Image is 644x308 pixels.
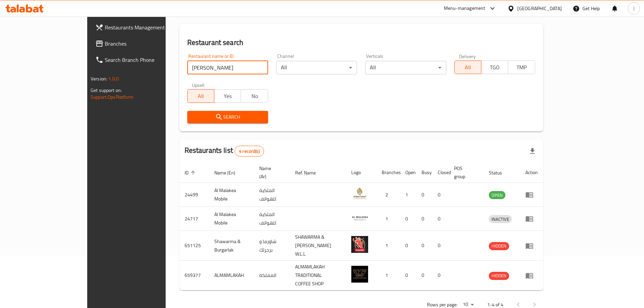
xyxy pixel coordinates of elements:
[254,261,290,290] td: المملكة
[91,86,122,95] span: Get support on:
[346,162,376,183] th: Logo
[351,209,368,226] img: Al Malakea Mobile
[259,164,282,181] span: Name (Ar)
[376,231,400,261] td: 1
[416,261,432,290] td: 0
[209,261,254,290] td: ALMAMLAKAH
[217,91,238,101] span: Yes
[432,231,449,261] td: 0
[91,93,134,101] a: Support.OpsPlatform
[489,191,505,199] span: OPEN
[105,23,189,31] span: Restaurants Management
[416,231,432,261] td: 0
[190,91,212,101] span: All
[235,148,264,155] span: 4 record(s)
[295,169,325,177] span: Ref. Name
[432,183,449,207] td: 0
[90,52,195,68] a: Search Branch Phone
[489,242,509,250] span: HIDDEN
[214,169,244,177] span: Name (En)
[244,91,265,101] span: No
[290,261,346,290] td: ALMAMLAKAH TRADITIONAL COFFEE SHOP
[489,215,512,223] span: INACTIVE
[209,183,254,207] td: Al Malakea Mobile
[400,231,416,261] td: 0
[376,162,400,183] th: Branches
[105,40,189,48] span: Branches
[351,266,368,283] img: ALMAMLAKAH
[432,162,449,183] th: Closed
[489,191,505,199] div: OPEN
[187,61,268,74] input: Search for restaurant name or ID..
[108,74,119,83] span: 1.0.0
[351,236,368,253] img: Shawarma & Burgarlak
[185,169,197,177] span: ID
[241,89,268,103] button: No
[520,162,543,183] th: Action
[457,63,479,72] span: All
[511,63,532,72] span: TMP
[376,207,400,231] td: 1
[254,231,290,261] td: شاورما و برجرلك
[192,82,205,87] label: Upsell
[376,261,400,290] td: 1
[444,4,485,13] div: Menu-management
[376,183,400,207] td: 2
[525,191,538,199] div: Menu
[90,35,195,52] a: Branches
[254,207,290,231] td: الملكية للهواتف
[91,74,107,83] span: Version:
[416,207,432,231] td: 0
[481,61,508,74] button: TGO
[193,113,263,121] span: Search
[416,183,432,207] td: 0
[489,169,511,177] span: Status
[508,61,535,74] button: TMP
[90,19,195,35] a: Restaurants Management
[416,162,432,183] th: Busy
[365,61,446,74] div: All
[400,207,416,231] td: 0
[209,231,254,261] td: Shawarma & Burgarlak
[489,272,509,280] div: HIDDEN
[432,261,449,290] td: 0
[489,242,509,250] div: HIDDEN
[179,162,543,290] table: enhanced table
[290,231,346,261] td: SHAWARMA & [PERSON_NAME] W.L.L
[187,111,268,123] button: Search
[459,54,476,58] label: Delivery
[400,162,416,183] th: Open
[524,143,541,159] div: Export file
[185,145,264,157] h2: Restaurants list
[525,271,538,280] div: Menu
[187,38,535,48] h2: Restaurant search
[276,61,357,74] div: All
[432,207,449,231] td: 0
[105,56,189,64] span: Search Branch Phone
[517,5,562,12] div: [GEOGRAPHIC_DATA]
[400,261,416,290] td: 0
[484,63,505,72] span: TGO
[454,164,475,181] span: POS group
[254,183,290,207] td: الملكية للهواتف
[209,207,254,231] td: Al Malakea Mobile
[454,61,481,74] button: All
[214,89,241,103] button: Yes
[525,242,538,250] div: Menu
[525,215,538,223] div: Menu
[633,5,635,12] span: J
[351,185,368,202] img: Al Malakea Mobile
[489,272,509,280] span: HIDDEN
[187,89,214,103] button: All
[400,183,416,207] td: 1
